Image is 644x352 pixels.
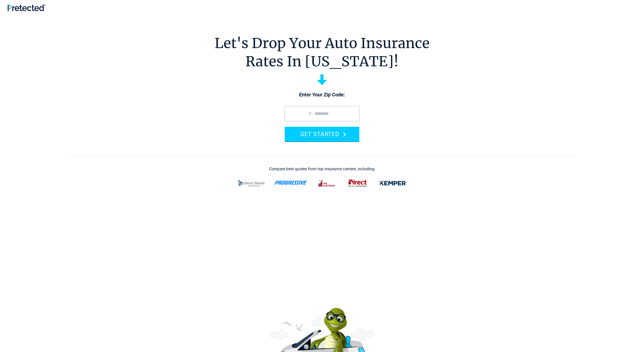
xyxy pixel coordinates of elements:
img: progressive [274,181,308,185]
img: kemper [376,177,409,190]
img: liberty [235,177,268,190]
input: zip code [285,106,359,121]
p: Enter Your Zip Code: [280,91,364,98]
img: direct [345,177,370,190]
img: thehartford [314,177,339,190]
h1: Let's Drop Your Auto Insurance Rates In [US_STATE]! [215,34,430,71]
button: GET STARTED [285,127,359,141]
div: Compare best quotes from top insurance carriers, including: [269,167,375,171]
img: Pretected Logo [8,4,45,11]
